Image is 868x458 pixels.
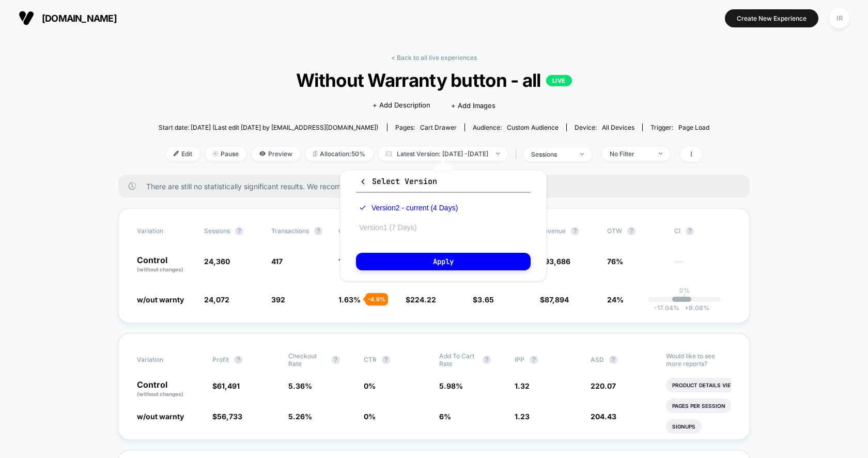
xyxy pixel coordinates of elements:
li: Product Details Views Rate [666,378,761,392]
button: ? [235,227,243,235]
span: 5.98 % [439,381,463,390]
span: Add To Cart Rate [439,352,477,368]
p: LIVE [546,75,572,86]
button: Version2 - current (4 Days) [356,203,461,212]
span: 76% [607,257,623,266]
span: CI [674,227,731,235]
span: 24,360 [204,257,230,266]
span: (without changes) [137,391,183,397]
span: Pause [205,147,246,161]
button: Apply [356,253,531,270]
span: Start date: [DATE] (Last edit [DATE] by [EMAIL_ADDRESS][DOMAIN_NAME]) [159,124,378,131]
span: $ [212,412,242,421]
span: 1.23 [515,412,530,421]
span: Allocation: 50% [305,147,373,161]
span: Latest Version: [DATE] - [DATE] [378,147,507,161]
span: OTW [607,227,664,235]
img: end [213,151,218,156]
button: ? [314,227,322,235]
div: No Filter [610,150,651,158]
span: 24% [607,295,624,304]
span: | [513,147,523,162]
span: w/out warnty [137,295,184,304]
span: w/out warnty [137,412,184,421]
div: Pages: [395,124,457,131]
span: Without Warranty button - all [186,69,682,91]
span: ASD [591,356,604,363]
img: rebalance [313,151,317,157]
span: -17.04 % [654,304,679,312]
div: Trigger: [650,124,709,131]
p: Control [137,380,202,398]
img: end [496,152,500,155]
a: < Back to all live experiences [391,54,477,62]
img: end [659,152,662,155]
span: 6 % [439,412,451,421]
div: - 4.9 % [365,293,388,306]
span: $ [406,295,436,304]
span: 61,491 [217,381,240,390]
span: 93,686 [545,257,570,266]
span: cart drawer [420,124,457,131]
span: [DOMAIN_NAME] [42,13,117,24]
span: + Add Images [451,101,495,110]
span: Profit [212,356,229,363]
div: IR [829,8,849,28]
p: | [684,294,686,302]
span: 392 [271,295,285,304]
span: 1.32 [515,381,530,390]
button: Select Version [356,176,531,193]
span: $ [212,381,240,390]
button: ? [332,356,340,364]
span: 417 [271,257,283,266]
img: calendar [386,151,392,156]
span: IPP [515,356,524,363]
li: Signups [666,419,702,434]
span: --- [674,258,731,273]
div: sessions [531,150,572,158]
span: Device: [566,124,642,131]
p: 0% [679,286,690,294]
span: 204.43 [591,412,616,421]
img: Visually logo [19,10,34,26]
span: $ [540,295,569,304]
span: 1.63 % [338,295,361,304]
span: + [685,304,689,312]
button: ? [627,227,636,235]
button: ? [686,227,694,235]
span: Preview [252,147,300,161]
span: There are still no statistically significant results. We recommend waiting a few more days [146,182,729,191]
img: edit [174,151,179,156]
div: Audience: [473,124,559,131]
span: Page Load [678,124,709,131]
span: 220.07 [591,381,616,390]
span: 9.08 % [679,304,709,312]
span: (without changes) [137,266,183,272]
li: Pages Per Session [666,399,732,413]
button: IR [826,8,853,29]
span: 3.65 [477,295,494,304]
span: 0 % [364,381,376,390]
button: Version1 (7 Days) [356,223,420,232]
span: Checkout Rate [288,352,327,368]
span: Variation [137,227,194,235]
span: Select Version [359,176,437,187]
button: ? [234,356,242,364]
span: Custom Audience [507,124,559,131]
button: ? [530,356,538,364]
p: Control [137,256,194,273]
button: ? [571,227,579,235]
p: Would like to see more reports? [666,352,731,368]
button: [DOMAIN_NAME] [16,10,120,26]
span: 5.26 % [288,412,312,421]
span: 87,894 [545,295,569,304]
span: + Add Description [373,100,430,111]
span: 224.22 [410,295,436,304]
span: Edit [166,147,200,161]
span: Sessions [204,227,230,235]
span: CTR [364,356,377,363]
span: Variation [137,352,194,368]
button: ? [382,356,390,364]
button: ? [609,356,617,364]
span: 24,072 [204,295,229,304]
